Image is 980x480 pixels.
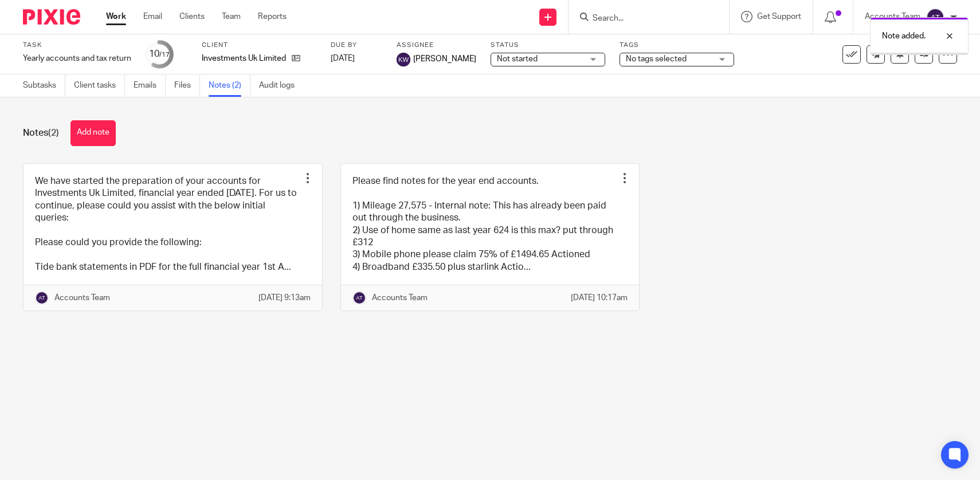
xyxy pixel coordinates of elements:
[23,127,59,139] h1: Notes
[106,11,126,22] a: Work
[202,41,316,50] label: Client
[497,55,538,63] span: Not started
[35,291,49,305] img: svg%3E
[626,55,687,63] span: No tags selected
[23,74,65,97] a: Subtasks
[222,11,241,22] a: Team
[48,128,59,137] span: (2)
[174,74,200,97] a: Files
[159,52,170,58] small: /17
[54,292,110,304] p: Accounts Team
[149,48,170,61] div: 10
[397,41,476,50] label: Assignee
[134,74,166,97] a: Emails
[258,11,287,22] a: Reports
[331,41,382,50] label: Due by
[258,292,311,304] p: [DATE] 9:13am
[882,30,926,42] p: Note added.
[23,53,131,64] div: Yearly accounts and tax return
[259,74,303,97] a: Audit logs
[179,11,205,22] a: Clients
[926,8,944,26] img: svg%3E
[23,41,131,50] label: Task
[571,292,628,304] p: [DATE] 10:17am
[352,291,366,305] img: svg%3E
[70,120,116,146] button: Add note
[331,54,355,62] span: [DATE]
[209,74,250,97] a: Notes (2)
[74,74,125,97] a: Client tasks
[202,53,286,64] p: Investments Uk Limited
[372,292,428,304] p: Accounts Team
[143,11,162,22] a: Email
[413,53,476,65] span: [PERSON_NAME]
[397,53,410,66] img: svg%3E
[23,9,80,25] img: Pixie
